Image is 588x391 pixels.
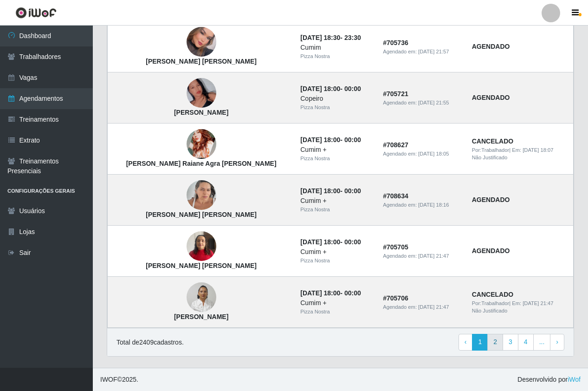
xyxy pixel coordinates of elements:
[300,206,372,214] div: Pizza Nostra
[300,85,361,92] strong: -
[383,90,408,98] strong: # 705721
[300,43,372,52] div: Cumim
[487,334,503,351] a: 2
[300,34,361,41] strong: -
[472,247,510,254] strong: AGENDADO
[300,145,372,155] div: Cumim +
[300,238,340,246] time: [DATE] 18:00
[187,227,216,266] img: Eliane Cavalcante oliveira
[15,7,57,19] img: CoreUI Logo
[344,289,361,297] time: 00:00
[300,136,361,143] strong: -
[344,136,361,143] time: 00:00
[300,104,372,111] div: Pizza Nostra
[344,85,361,92] time: 00:00
[459,334,564,351] nav: pagination
[146,262,257,269] strong: [PERSON_NAME] [PERSON_NAME]
[300,196,372,206] div: Cumim +
[418,100,449,105] time: [DATE] 21:55
[550,334,564,351] a: Next
[100,376,117,383] span: IWOF
[383,252,461,260] div: Agendado em:
[523,300,553,306] time: [DATE] 21:47
[472,300,568,307] div: | Em:
[300,34,340,41] time: [DATE] 18:30
[300,155,372,163] div: Pizza Nostra
[146,58,257,65] strong: [PERSON_NAME] [PERSON_NAME]
[418,304,449,310] time: [DATE] 21:47
[300,187,361,195] strong: -
[187,278,216,317] img: gracinete Barbosa
[383,303,461,311] div: Agendado em:
[472,291,513,298] strong: CANCELADO
[187,21,216,63] img: Jéssica Mayara Lima
[472,307,568,315] div: Não Justificado
[518,334,534,351] a: 4
[556,338,558,345] span: ›
[146,211,257,218] strong: [PERSON_NAME] [PERSON_NAME]
[418,253,449,259] time: [DATE] 21:47
[174,313,228,320] strong: [PERSON_NAME]
[503,334,518,351] a: 3
[517,375,581,384] span: Desenvolvido por
[300,238,361,246] strong: -
[472,334,488,351] a: 1
[187,67,216,120] img: Izabele Juliene Santos
[383,39,408,46] strong: # 705736
[300,257,372,265] div: Pizza Nostra
[300,308,372,316] div: Pizza Nostra
[383,99,461,107] div: Agendado em:
[344,34,361,41] time: 23:30
[568,376,581,383] a: iWof
[116,338,184,347] p: Total de 2409 cadastros.
[187,110,216,178] img: Maria Raiane Agra de Oliveira
[418,49,449,54] time: [DATE] 21:57
[383,48,461,56] div: Agendado em:
[344,238,361,246] time: 00:00
[300,289,361,297] strong: -
[472,43,510,50] strong: AGENDADO
[472,137,513,145] strong: CANCELADO
[383,192,408,200] strong: # 708634
[472,146,568,154] div: | Em:
[383,201,461,209] div: Agendado em:
[300,247,372,257] div: Cumim +
[100,375,138,384] span: © 2025 .
[418,151,449,156] time: [DATE] 18:05
[533,334,551,351] a: ...
[383,150,461,158] div: Agendado em:
[465,338,467,345] span: ‹
[300,298,372,308] div: Cumim +
[472,196,510,203] strong: AGENDADO
[472,154,568,162] div: Não Justificado
[383,294,408,302] strong: # 705706
[459,334,473,351] a: Previous
[300,52,372,60] div: Pizza Nostra
[126,160,277,167] strong: [PERSON_NAME] Raiane Agra [PERSON_NAME]
[300,289,340,297] time: [DATE] 18:00
[300,85,340,92] time: [DATE] 18:00
[187,176,216,215] img: Maria José Carlos da Silva
[523,147,553,153] time: [DATE] 18:07
[300,187,340,195] time: [DATE] 18:00
[300,94,372,104] div: Copeiro
[383,243,408,251] strong: # 705705
[344,187,361,195] time: 00:00
[418,202,449,208] time: [DATE] 18:16
[174,109,228,116] strong: [PERSON_NAME]
[472,147,509,153] span: Por: Trabalhador
[472,300,509,306] span: Por: Trabalhador
[383,141,408,149] strong: # 708627
[472,94,510,101] strong: AGENDADO
[300,136,340,143] time: [DATE] 18:00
